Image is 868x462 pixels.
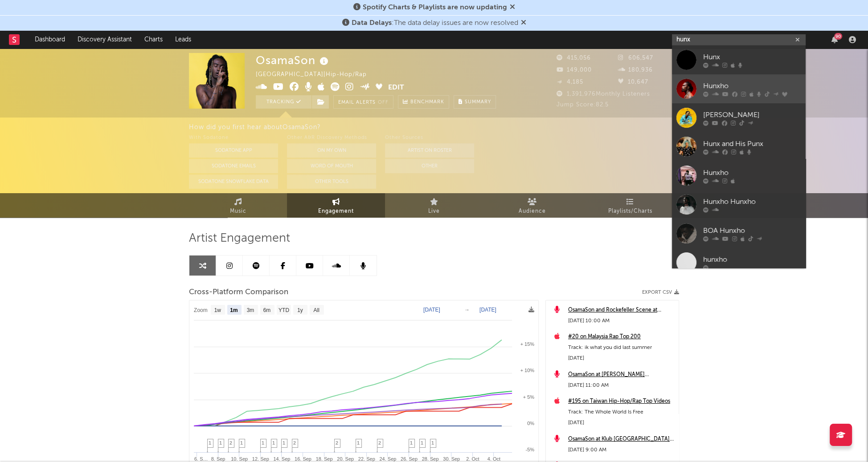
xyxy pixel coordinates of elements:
button: Sodatone Snowflake Data [189,174,278,189]
div: Track: ik what you did last summer [568,342,674,353]
a: Hunx [672,45,806,74]
text: [DATE] [423,307,440,313]
text: YTD [278,307,289,313]
span: 1 [431,440,434,446]
a: Hunxho [672,74,806,103]
span: 1 [283,440,285,446]
text: All [313,307,319,313]
text: 10. Sep [231,456,248,462]
text: 3m [247,307,254,313]
span: 2 [378,440,381,446]
button: Artist on Roster [385,143,474,158]
div: Hunxho [703,81,801,92]
span: Spotify Charts & Playlists are now updating [363,4,507,11]
text: 20. Sep [337,456,354,462]
span: 1 [421,440,423,446]
span: 149,000 [557,67,592,73]
a: Leads [169,31,197,49]
span: Music [230,206,246,217]
span: 2 [229,440,232,446]
div: #20 on Malaysia Rap Top 200 [568,332,674,342]
span: Dismiss [510,4,515,11]
button: Edit [388,82,404,93]
text: 28. Sep [422,456,439,462]
div: Track: The Whole World Is Free [568,407,674,417]
span: 1 [410,440,413,446]
button: Export CSV [642,290,679,295]
div: [PERSON_NAME] [703,110,801,121]
a: Charts [138,31,169,49]
a: Audience [483,193,581,218]
button: Other [385,159,474,173]
text: 8. Sep [211,456,225,462]
button: On My Own [287,143,376,158]
a: #195 on Taiwan Hip-Hop/Rap Top Videos [568,396,674,407]
a: hunxho [672,248,806,277]
span: Data Delays [352,20,392,27]
a: Hunxho [672,161,806,190]
div: 90 [834,33,842,40]
span: Dismiss [521,20,526,27]
span: 2 [336,440,338,446]
span: 10,647 [618,79,648,85]
span: Artist Engagement [189,233,290,244]
span: Summary [465,100,491,105]
a: BOA Hunxho [672,219,806,248]
div: OsamaSon at Klub [GEOGRAPHIC_DATA] ([DATE]) [568,434,674,445]
span: Live [428,206,440,217]
text: 1w [214,307,221,313]
span: 1 [357,440,360,446]
span: 4,185 [557,79,583,85]
a: Hunxho Hunxho [672,190,806,219]
button: Sodatone App [189,143,278,158]
text: 14. Sep [273,456,290,462]
button: Email AlertsOff [333,95,393,109]
div: [DATE] 9:00 AM [568,445,674,455]
button: 90 [831,36,838,43]
div: Hunx [703,52,801,63]
div: [GEOGRAPHIC_DATA] | Hip-Hop/Rap [256,69,377,80]
a: Playlists/Charts [581,193,679,218]
div: Hunxho [703,168,801,178]
div: OsamaSon [256,53,331,68]
span: 2 [293,440,296,446]
text: 30. Sep [443,456,460,462]
div: [DATE] 11:00 AM [568,380,674,391]
a: OsamaSon and Rockefeller Scene at Rockefeller ([DATE]) [568,305,674,316]
text: 16. Sep [295,456,311,462]
button: Word Of Mouth [287,159,376,173]
span: Engagement [318,206,354,217]
div: Other A&R Discovery Methods [287,133,376,143]
button: Sodatone Emails [189,159,278,173]
span: 606,547 [618,55,653,61]
text: Zoom [194,307,208,313]
span: 1,391,976 Monthly Listeners [557,91,650,97]
span: 1 [240,440,243,446]
div: Other Sources [385,133,474,143]
text: 22. Sep [358,456,375,462]
text: 0% [527,421,534,426]
div: [DATE] [568,353,674,364]
button: Tracking [256,95,311,109]
span: Benchmark [410,97,444,108]
div: With Sodatone [189,133,278,143]
div: Hunxho Hunxho [703,197,801,207]
a: [PERSON_NAME] [672,103,806,132]
text: + 15% [520,341,535,347]
a: Benchmark [398,95,449,109]
a: Hunx and His Punx [672,132,806,161]
span: 1 [272,440,275,446]
text: + 10% [520,368,535,373]
a: Dashboard [29,31,71,49]
span: : The data delay issues are now resolved [352,20,518,27]
div: Hunx and His Punx [703,139,801,150]
span: Cross-Platform Comparison [189,287,288,298]
text: 6. S… [194,456,208,462]
a: OsamaSon at [PERSON_NAME][GEOGRAPHIC_DATA], Store [PERSON_NAME] ([DATE]) [568,369,674,380]
a: Music [189,193,287,218]
text: 4. Oct [487,456,500,462]
div: How did you first hear about OsamaSon ? [189,122,868,133]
